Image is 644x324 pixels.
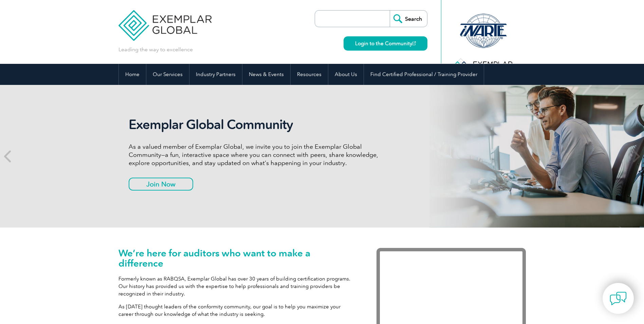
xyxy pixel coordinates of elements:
h2: Exemplar Global Community [129,117,383,132]
a: About Us [328,64,364,85]
a: Find Certified Professional / Training Provider [364,64,484,85]
p: As [DATE] thought leaders of the conformity community, our goal is to help you maximize your care... [118,303,356,318]
a: Industry Partners [189,64,242,85]
p: Leading the way to excellence [118,46,193,53]
a: Resources [291,64,328,85]
a: Login to the Community [344,36,427,51]
p: As a valued member of Exemplar Global, we invite you to join the Exemplar Global Community—a fun,... [129,143,383,167]
h1: We’re here for auditors who want to make a difference [118,248,356,268]
a: Our Services [146,64,189,85]
input: Search [390,11,427,27]
a: Join Now [129,178,193,191]
a: News & Events [242,64,290,85]
img: contact-chat.png [610,290,627,307]
img: open_square.png [412,41,416,45]
a: Home [119,64,146,85]
p: Formerly known as RABQSA, Exemplar Global has over 30 years of building certification programs. O... [118,275,356,298]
